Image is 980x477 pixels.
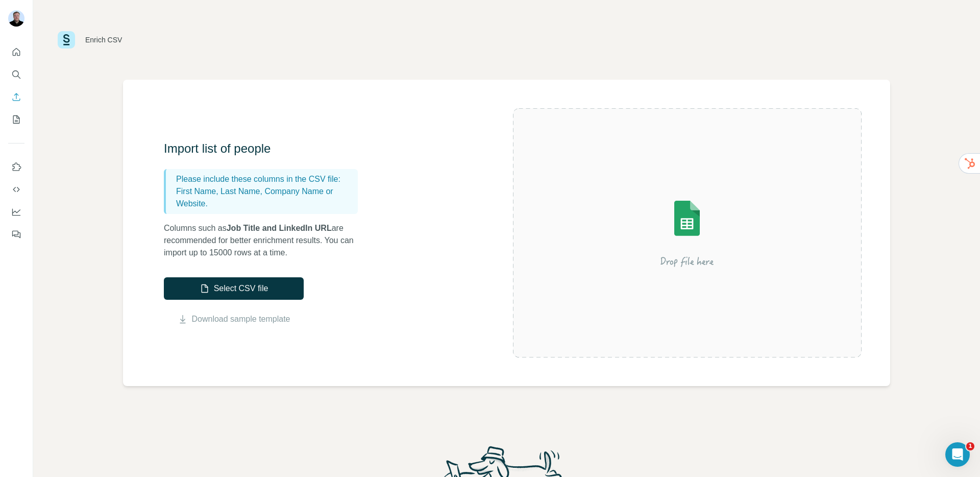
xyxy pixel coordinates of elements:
div: Enrich CSV [85,35,122,45]
p: Please include these columns in the CSV file: [176,173,354,185]
p: First Name, Last Name, Company Name or Website. [176,185,354,210]
button: Enrich CSV [8,88,24,106]
button: Dashboard [8,203,24,221]
button: Feedback [8,225,24,244]
button: Quick start [8,43,24,61]
span: Job Title and LinkedIn URL [227,224,332,232]
img: Surfe Logo [58,31,75,49]
img: Surfe Illustration - Drop file here or select below [595,172,779,294]
p: Columns such as are recommended for better enrichment results. You can import up to 15000 rows at... [164,222,368,259]
iframe: Intercom live chat [945,442,970,467]
h3: Import list of people [164,140,368,157]
button: Use Surfe API [8,180,24,199]
button: My lists [8,110,24,129]
img: Avatar [8,10,24,27]
span: 1 [966,442,974,450]
button: Use Surfe on LinkedIn [8,158,24,176]
button: Select CSV file [164,277,304,300]
button: Download sample template [164,313,304,325]
button: Search [8,65,24,84]
a: Download sample template [192,313,290,325]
